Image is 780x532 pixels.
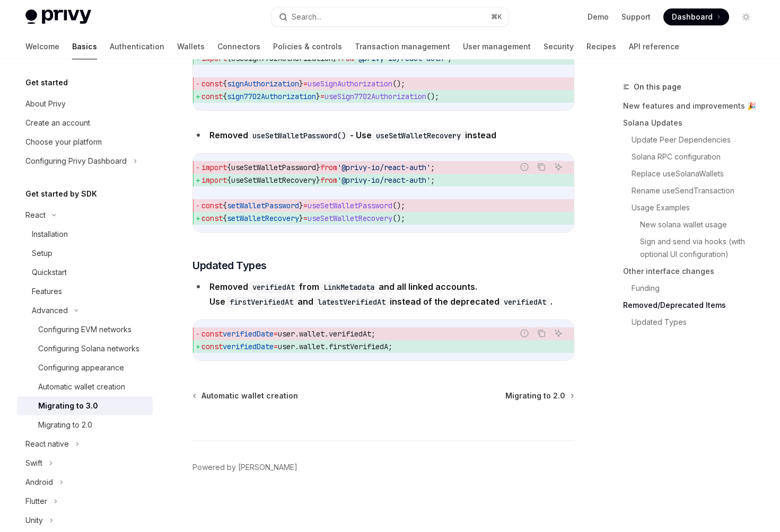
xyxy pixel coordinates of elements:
[38,400,98,412] div: Migrating to 3.0
[463,34,531,59] a: User management
[295,342,299,351] span: .
[201,163,227,172] span: import
[325,329,329,339] span: .
[672,12,713,22] span: Dashboard
[274,329,278,339] span: =
[337,163,431,172] span: '@privy-io/react-auth'
[38,419,92,431] div: Migrating to 2.0
[25,457,42,469] div: Swift
[201,214,223,223] span: const
[177,34,205,59] a: Wallets
[308,201,392,210] span: useSetWalletPassword
[632,148,763,165] a: Solana RPC configuration
[325,92,426,101] span: useSign7702Authorization
[292,11,321,23] div: Search...
[303,201,308,210] span: =
[201,342,223,351] span: const
[632,131,763,148] a: Update Peer Dependencies
[201,79,223,88] span: const
[738,8,755,25] button: Toggle dark mode
[632,314,763,331] a: Updated Types
[534,160,548,174] button: Copy the contents from the code block
[25,495,47,508] div: Flutter
[491,13,502,21] span: ⌘ K
[32,304,68,317] div: Advanced
[209,130,496,140] strong: Removed - Use instead
[278,329,295,339] span: user
[223,201,227,210] span: {
[25,76,68,89] h5: Get started
[201,391,298,401] span: Automatic wallet creation
[316,92,320,101] span: }
[308,79,392,88] span: useSignAuthorization
[17,132,153,152] a: Choose your platform
[588,12,609,22] a: Demo
[621,12,651,22] a: Support
[25,476,53,489] div: Android
[299,329,325,339] span: wallet
[372,130,465,141] code: useSetWalletRecovery
[225,296,297,308] code: firstVerifiedAt
[248,281,299,293] code: verifiedAt
[299,79,303,88] span: }
[192,258,267,273] span: Updated Types
[25,514,43,527] div: Unity
[72,34,97,59] a: Basics
[337,175,431,185] span: '@privy-io/react-auth'
[392,201,405,210] span: ();
[223,79,227,88] span: {
[227,79,299,88] span: signAuthorization
[299,201,303,210] span: }
[223,329,274,339] span: verifiedDate
[634,81,681,93] span: On this page
[38,380,125,393] div: Automatic wallet creation
[295,329,299,339] span: .
[223,214,227,223] span: {
[17,225,153,244] a: Installation
[25,136,102,148] div: Choose your platform
[17,377,153,396] a: Automatic wallet creation
[392,214,405,223] span: ();
[25,438,69,450] div: React native
[25,10,91,24] img: light logo
[299,342,325,351] span: wallet
[17,94,153,113] a: About Privy
[25,34,59,59] a: Welcome
[231,163,316,172] span: useSetWalletPassword
[38,361,124,374] div: Configuring appearance
[227,92,316,101] span: sign7702Authorization
[223,342,274,351] span: verifiedDate
[371,329,375,339] span: ;
[32,247,52,260] div: Setup
[231,175,316,185] span: useSetWalletRecovery
[25,97,66,110] div: About Privy
[38,323,132,336] div: Configuring EVM networks
[355,34,450,59] a: Transaction management
[640,233,763,263] a: Sign and send via hooks (with optional UI configuration)
[505,391,565,401] span: Migrating to 2.0
[192,462,297,473] a: Powered by [PERSON_NAME]
[632,199,763,216] a: Usage Examples
[316,163,320,172] span: }
[201,175,227,185] span: import
[274,342,278,351] span: =
[201,92,223,101] span: const
[313,296,390,308] code: latestVerifiedAt
[534,326,548,340] button: Copy the contents from the code block
[316,175,320,185] span: }
[299,214,303,223] span: }
[623,97,763,114] a: New features and improvements 🎉
[194,391,298,401] a: Automatic wallet creation
[17,282,153,301] a: Features
[551,160,565,174] button: Ask AI
[227,163,231,172] span: {
[38,342,139,355] div: Configuring Solana networks
[499,296,550,308] code: verifiedAt
[227,175,231,185] span: {
[329,342,388,351] span: firstVerifiedA
[17,396,153,415] a: Migrating to 3.0
[217,34,260,59] a: Connectors
[320,92,325,101] span: =
[25,188,97,200] h5: Get started by SDK
[17,415,153,435] a: Migrating to 2.0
